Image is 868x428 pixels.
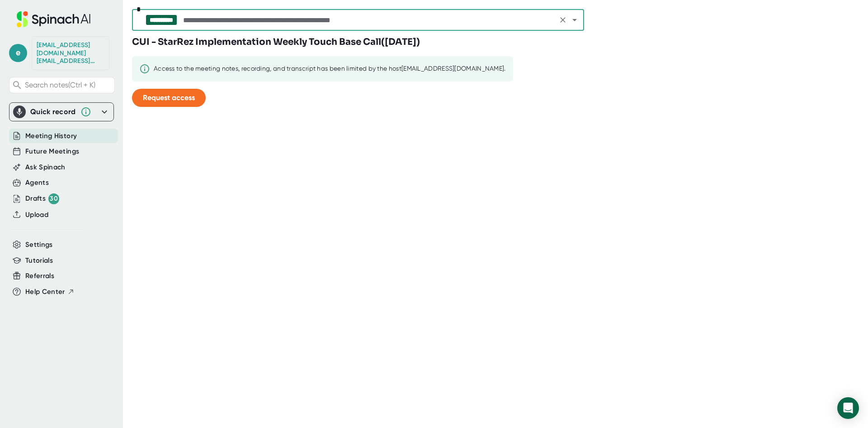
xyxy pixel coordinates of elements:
[25,271,54,281] button: Referrals
[13,103,110,121] div: Quick record
[25,255,53,266] button: Tutorials
[48,193,59,204] div: 30
[25,178,49,188] button: Agents
[25,162,66,173] button: Ask Spinach
[25,193,59,204] div: Drafts
[25,193,59,204] button: Drafts 30
[25,287,65,297] span: Help Center
[557,14,569,26] button: Clear
[30,107,76,116] div: Quick record
[25,240,53,250] button: Settings
[837,397,859,419] div: Open Intercom Messenger
[154,65,506,73] div: Access to the meeting notes, recording, and transcript has been limited by the host [EMAIL_ADDRES...
[25,131,77,141] button: Meeting History
[132,89,206,107] button: Request access
[25,81,95,89] span: Search notes (Ctrl + K)
[37,41,104,65] div: edotson@starrez.com edotson@starrez.com
[25,287,75,297] button: Help Center
[132,35,420,49] h3: CUI - StarRez Implementation Weekly Touch Base Call ( [DATE] )
[143,93,195,102] span: Request access
[568,14,581,26] button: Open
[9,44,27,62] span: e
[25,210,48,220] button: Upload
[25,146,79,157] button: Future Meetings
